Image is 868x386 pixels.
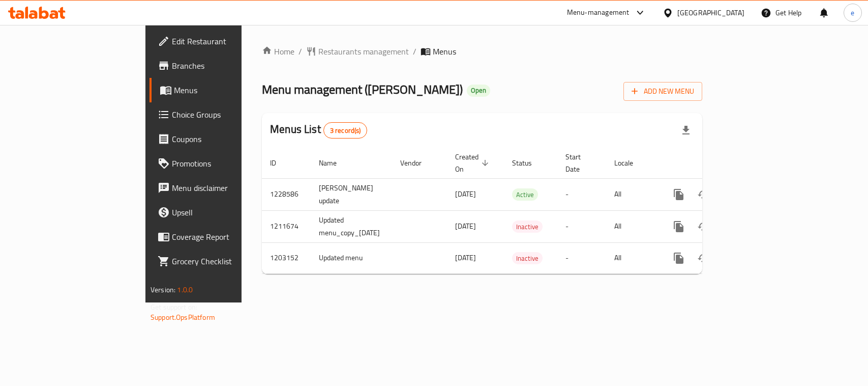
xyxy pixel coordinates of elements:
span: [DATE] [455,187,476,201]
a: Promotions [149,151,290,176]
div: Inactive [512,252,543,264]
button: more [667,246,691,270]
span: Start Date [565,151,594,175]
span: Menu disclaimer [172,182,282,194]
span: Vendor [400,157,435,169]
span: Active [512,189,538,201]
span: Choice Groups [172,108,282,121]
span: Open [467,86,490,95]
button: Change Status [691,182,715,207]
button: more [667,214,691,239]
a: Edit Restaurant [149,29,290,53]
span: Add New Menu [632,85,694,98]
button: more [667,182,691,207]
span: Menus [174,84,282,96]
td: All [606,210,659,242]
span: Get support on: [151,300,197,314]
span: Edit Restaurant [172,35,282,47]
span: Menus [433,45,456,58]
div: Menu-management [567,7,630,19]
span: e [851,7,854,18]
a: Choice Groups [149,102,290,127]
td: All [606,178,659,210]
h2: Menus List [270,122,367,139]
td: All [606,242,659,273]
span: Coupons [172,133,282,145]
span: ID [270,157,289,169]
td: Updated menu [311,242,392,273]
td: Updated menu_copy_[DATE] [311,210,392,242]
a: Upsell [149,200,290,225]
span: [DATE] [455,219,476,233]
a: Restaurants management [306,45,409,58]
a: Coupons [149,127,290,151]
div: Export file [674,118,698,143]
li: / [413,45,416,58]
td: [PERSON_NAME] update [311,178,392,210]
td: - [557,178,606,210]
table: enhanced table [262,148,772,274]
span: Created On [455,151,492,175]
nav: breadcrumb [262,45,702,58]
a: Menus [149,78,290,102]
span: 3 record(s) [324,126,367,135]
span: Menu management ( [PERSON_NAME] ) [262,78,463,101]
span: Upsell [172,206,282,218]
span: Branches [172,60,282,72]
a: Branches [149,53,290,78]
div: [GEOGRAPHIC_DATA] [677,7,744,18]
button: Change Status [691,214,715,239]
span: Coverage Report [172,231,282,243]
span: Promotions [172,157,282,170]
span: Status [512,157,545,169]
span: Name [319,157,350,169]
div: Active [512,188,538,201]
td: - [557,242,606,273]
div: Total records count [323,122,368,139]
li: / [298,45,302,58]
a: Support.OpsPlatform [151,311,215,324]
a: Grocery Checklist [149,249,290,273]
span: Inactive [512,253,543,264]
span: Grocery Checklist [172,255,282,267]
td: - [557,210,606,242]
button: Change Status [691,246,715,270]
span: [DATE] [455,251,476,264]
th: Actions [659,148,772,179]
span: Inactive [512,221,543,233]
button: Add New Menu [623,82,702,101]
span: Locale [614,157,646,169]
a: Menu disclaimer [149,176,290,200]
span: Version: [151,283,175,296]
a: Coverage Report [149,225,290,249]
span: Restaurants management [318,45,409,58]
div: Open [467,85,490,97]
span: 1.0.0 [177,283,193,296]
